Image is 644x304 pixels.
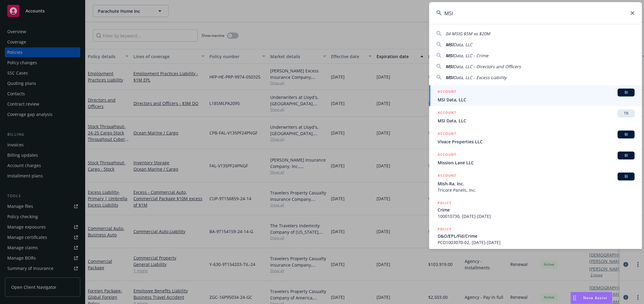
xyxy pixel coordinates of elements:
[429,2,642,24] input: Search...
[620,90,632,95] span: BI
[446,64,453,69] span: MSI
[446,75,453,80] span: MSI
[453,42,472,47] span: Data, LLC
[429,127,642,148] a: ACCOUNTBIVivace Properties LLC
[438,226,452,232] h5: POLICY
[438,89,456,96] h5: ACCOUNT
[620,153,632,158] span: BI
[453,53,488,58] span: Data, LLC - Crime
[438,187,635,193] span: Tricore Panels, Inc.
[438,152,456,159] h5: ACCOUNT
[438,138,635,145] span: Vivace Properties LLC
[438,180,635,187] span: Mish-Ra, Inc.
[438,233,635,239] span: D&O/EPL/Fid/Crime
[446,42,453,47] span: MSI
[620,132,632,137] span: BI
[446,53,453,58] span: MSI
[429,148,642,169] a: ACCOUNTBIMission Lane LLC
[429,85,642,106] a: ACCOUNTBIMSI Data, LLC
[583,295,607,300] span: Nova Assist
[438,173,456,180] h5: ACCOUNT
[429,197,642,223] a: POLICYCrime100010730, [DATE]-[DATE]
[429,169,642,197] a: ACCOUNTBIMish-Ra, Inc.Tricore Panels, Inc.
[438,110,456,117] h5: ACCOUNT
[438,213,635,219] span: 100010730, [DATE]-[DATE]
[571,292,578,304] div: Drag to move
[438,131,456,138] h5: ACCOUNT
[446,31,490,37] span: 04 MSIG $5M xs $20M
[453,64,521,69] span: Data, LLC - Directors and Officers
[453,75,507,80] span: Data, LLC - Excess Liability
[438,207,635,213] span: Crime
[438,117,635,124] span: MSI Data, LLC
[438,96,635,103] span: MSI Data, LLC
[429,106,642,127] a: ACCOUNTTRMSI Data, LLC
[620,111,632,116] span: TR
[438,159,635,166] span: Mission Lane LLC
[429,223,642,249] a: POLICYD&O/EPL/Fid/CrimePCD1003070-02, [DATE]-[DATE]
[438,200,452,206] h5: POLICY
[570,292,612,304] button: Nova Assist
[438,239,635,246] span: PCD1003070-02, [DATE]-[DATE]
[620,174,632,179] span: BI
